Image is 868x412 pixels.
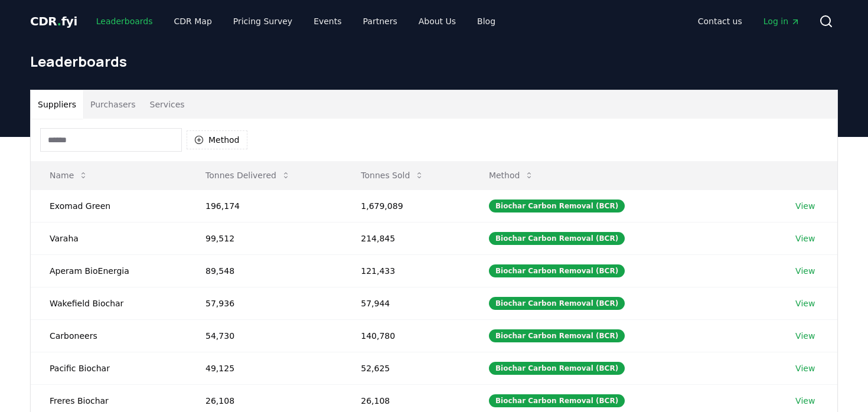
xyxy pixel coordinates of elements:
td: Pacific Biochar [31,352,187,384]
td: 57,944 [342,287,470,319]
button: Method [479,164,544,187]
a: View [795,200,815,212]
h1: Leaderboards [30,52,838,71]
button: Name [40,164,97,187]
td: 54,730 [187,319,342,352]
a: View [795,330,815,342]
div: Biochar Carbon Removal (BCR) [489,297,625,310]
td: Exomad Green [31,189,187,222]
td: 1,679,089 [342,189,470,222]
td: 52,625 [342,352,470,384]
div: Biochar Carbon Removal (BCR) [489,394,625,407]
td: 57,936 [187,287,342,319]
a: Leaderboards [87,11,162,32]
button: Tonnes Delivered [196,164,300,187]
a: View [795,233,815,244]
a: View [795,395,815,407]
td: Varaha [31,222,187,254]
a: View [795,362,815,374]
a: Pricing Survey [224,11,302,32]
a: View [795,297,815,309]
td: 99,512 [187,222,342,254]
span: CDR fyi [30,14,77,28]
td: 49,125 [187,352,342,384]
a: Partners [354,11,407,32]
a: About Us [409,11,465,32]
button: Suppliers [31,90,83,119]
button: Method [187,130,247,149]
nav: Main [688,11,810,32]
td: 140,780 [342,319,470,352]
span: . [57,14,61,28]
button: Purchasers [83,90,143,119]
td: 121,433 [342,254,470,287]
div: Biochar Carbon Removal (BCR) [489,264,625,277]
td: Aperam BioEnergia [31,254,187,287]
div: Biochar Carbon Removal (BCR) [489,362,625,375]
a: Contact us [688,11,752,32]
td: 214,845 [342,222,470,254]
td: 89,548 [187,254,342,287]
td: Carboneers [31,319,187,352]
a: Blog [468,11,505,32]
td: Wakefield Biochar [31,287,187,319]
div: Biochar Carbon Removal (BCR) [489,232,625,245]
a: CDR.fyi [30,13,77,30]
button: Tonnes Sold [351,164,433,187]
a: View [795,265,815,277]
nav: Main [87,11,505,32]
a: Log in [754,11,810,32]
div: Biochar Carbon Removal (BCR) [489,329,625,342]
td: 196,174 [187,189,342,222]
div: Biochar Carbon Removal (BCR) [489,200,625,212]
button: Services [143,90,192,119]
a: Events [304,11,351,32]
a: CDR Map [165,11,221,32]
span: Log in [763,15,800,27]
